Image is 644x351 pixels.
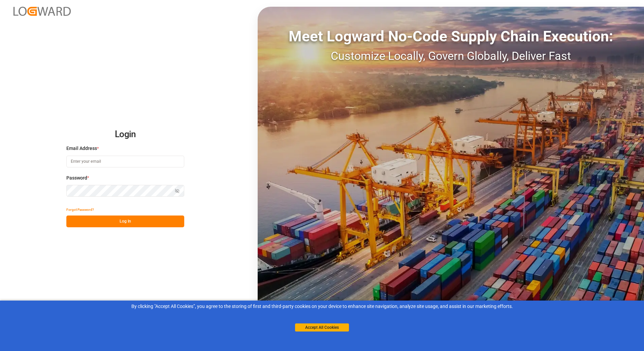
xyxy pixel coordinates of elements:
button: Forgot Password? [66,204,94,216]
input: Enter your email [66,156,184,167]
div: Customize Locally, Govern Globally, Deliver Fast [258,47,644,65]
h2: Login [66,124,184,145]
button: Log In [66,216,184,227]
button: Accept All Cookies [295,323,349,331]
div: Meet Logward No-Code Supply Chain Execution: [258,25,644,47]
span: Password [66,174,87,182]
span: Email Address [66,145,97,152]
div: By clicking "Accept All Cookies”, you agree to the storing of first and third-party cookies on yo... [5,303,639,310]
img: Logward_new_orange.png [13,7,71,16]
